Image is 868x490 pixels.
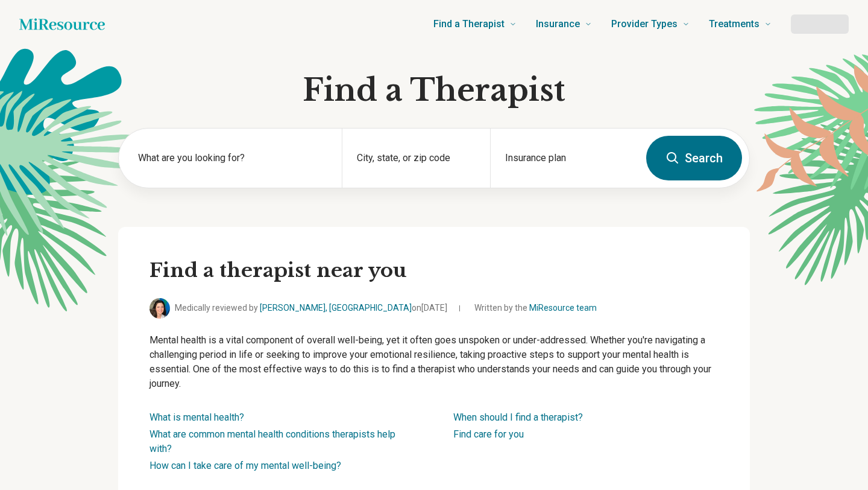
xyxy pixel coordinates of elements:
[118,72,750,109] h1: Find a Therapist
[709,16,759,33] span: Treatments
[453,412,583,423] a: When should I find a therapist?
[149,412,244,423] a: What is mental health?
[149,460,341,471] a: How can I take care of my mental well-being?
[19,12,105,36] a: Home page
[412,303,447,313] span: on [DATE]
[474,302,597,314] span: Written by the
[260,303,412,313] a: [PERSON_NAME], [GEOGRAPHIC_DATA]
[433,16,505,33] span: Find a Therapist
[138,151,327,165] label: What are you looking for?
[453,428,524,440] a: Find care for you
[149,333,719,391] p: Mental health is a vital component of overall well-being, yet it often goes unspoken or under-add...
[175,302,447,314] span: Medically reviewed by
[646,136,742,180] button: Search
[149,258,719,284] h2: Find a therapist near you
[536,16,580,33] span: Insurance
[149,428,395,454] a: What are common mental health conditions therapists help with?
[529,303,597,313] a: MiResource team
[611,16,678,33] span: Provider Types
